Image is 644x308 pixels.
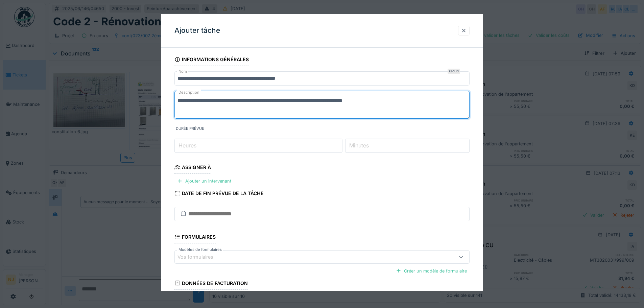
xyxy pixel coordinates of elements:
[393,266,470,276] div: Créer un modèle de formulaire
[174,232,216,243] div: Formulaires
[174,176,234,186] div: Ajouter un intervenant
[348,141,370,149] label: Minutes
[174,162,211,174] div: Assigner à
[177,88,201,97] label: Description
[176,126,470,133] label: Durée prévue
[177,69,188,74] label: Nom
[177,247,223,253] label: Modèles de formulaires
[448,69,460,74] div: Requis
[177,253,223,261] div: Vos formulaires
[177,141,198,149] label: Heures
[174,54,249,66] div: Informations générales
[174,278,248,290] div: Données de facturation
[174,26,220,35] h3: Ajouter tâche
[174,188,264,200] div: Date de fin prévue de la tâche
